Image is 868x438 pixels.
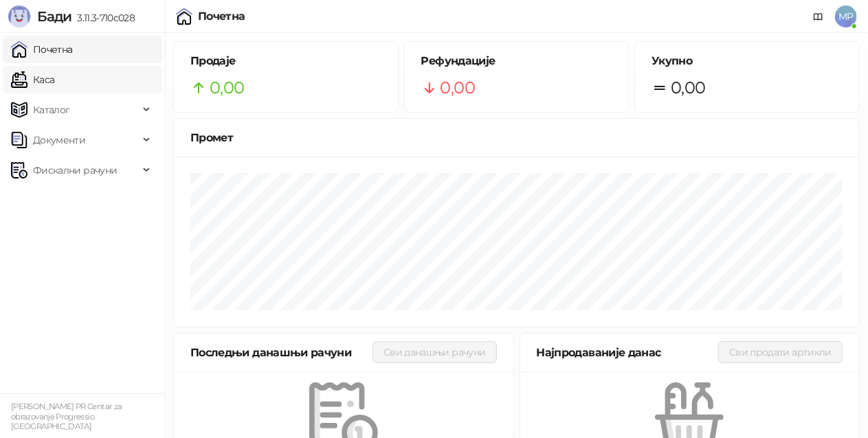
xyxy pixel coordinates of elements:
img: Logo [8,5,30,27]
div: Најпродаваније данас [537,344,719,361]
div: Промет [190,129,843,146]
div: Почетна [198,11,245,22]
h5: Укупно [652,53,843,69]
span: 0,00 [671,75,705,101]
span: 0,00 [210,75,244,101]
span: 0,00 [441,75,475,101]
span: Каталог [33,96,70,124]
a: Документација [808,5,830,27]
span: 3.11.3-710c028 [71,12,135,24]
small: [PERSON_NAME] PR Centar za obrazovanje Progressio [GEOGRAPHIC_DATA] [11,402,122,431]
span: Документи [33,126,85,154]
h5: Рефундације [421,53,612,69]
h5: Продаје [190,53,381,69]
span: MP [835,5,857,27]
button: Сви продати артикли [718,341,843,363]
span: Бади [37,8,71,25]
a: Каса [11,66,54,93]
span: Фискални рачуни [33,157,117,184]
div: Последњи данашњи рачуни [190,344,372,361]
button: Сви данашњи рачуни [372,341,496,363]
a: Почетна [11,36,73,63]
